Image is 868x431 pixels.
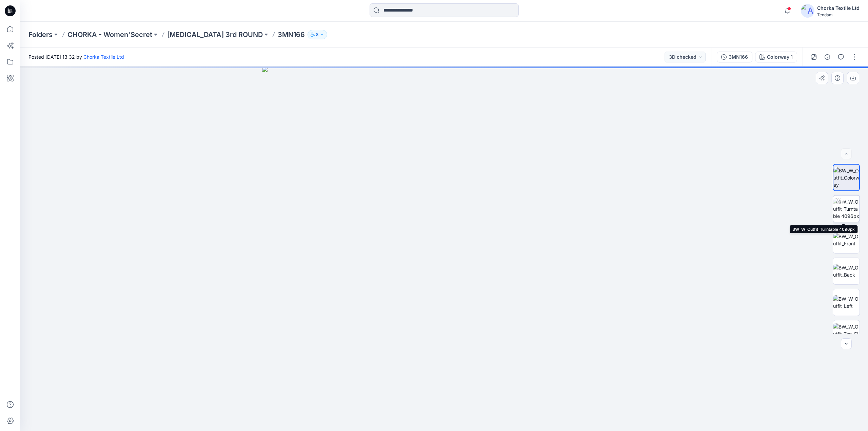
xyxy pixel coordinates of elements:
[167,30,263,39] a: [MEDICAL_DATA] 3rd ROUND
[833,233,860,247] img: BW_W_Outfit_Front
[833,167,859,188] img: BW_W_Outfit_Colorway
[28,53,124,60] span: Posted [DATE] 13:32 by
[833,264,860,278] img: BW_W_Outfit_Back
[67,30,152,39] a: CHORKA - Women'Secret
[822,52,833,62] button: Details
[278,30,305,39] p: 3MN166
[308,30,327,39] button: 8
[729,53,748,61] div: 3MN166
[833,295,860,310] img: BW_W_Outfit_Left
[316,31,319,38] p: 8
[833,198,860,220] img: BW_W_Outfit_Turntable 4096px
[801,4,814,18] img: avatar
[755,52,797,62] button: Colorway 1
[833,323,860,344] img: BW_W_Outfit_Top_CloseUp
[83,54,124,60] a: Chorka Textile Ltd
[28,30,53,39] a: Folders
[767,53,793,61] div: Colorway 1
[817,12,860,17] div: Tendam
[817,4,860,12] div: Chorka Textile Ltd
[717,52,752,62] button: 3MN166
